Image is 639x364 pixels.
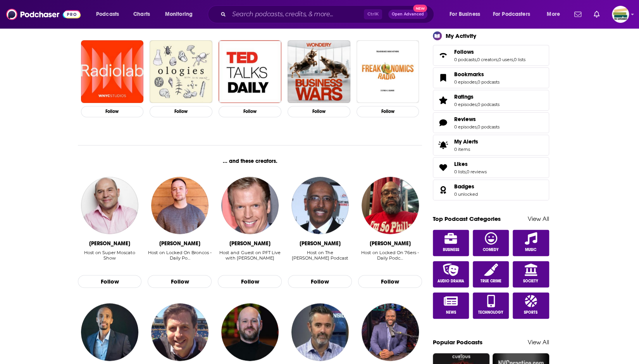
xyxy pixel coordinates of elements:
[454,93,499,100] a: Ratings
[288,106,350,117] button: Follow
[433,338,482,346] a: Popular Podcasts
[128,8,155,21] a: Charts
[358,275,422,288] button: Follow
[433,45,549,66] span: Follows
[454,138,478,145] span: My Alerts
[454,48,525,55] a: Follows
[477,79,477,85] span: ,
[436,72,451,83] a: Bookmarks
[433,67,549,88] span: Bookmarks
[81,106,144,117] button: Follow
[288,40,350,103] a: Business Wars
[454,124,477,130] a: 0 episodes
[612,6,629,23] button: Show profile menu
[221,303,279,361] img: Wes Reynolds
[78,275,142,288] button: Follow
[433,292,469,319] a: News
[433,230,469,256] a: Business
[219,40,281,103] img: TED Talks Daily
[433,157,549,178] span: Likes
[612,6,629,23] img: User Profile
[151,303,208,361] img: Mark Chapman
[477,124,499,130] a: 0 podcasts
[151,177,208,234] img: Cody Roark
[81,303,138,361] img: Devon Givens
[454,147,478,152] span: 0 items
[221,177,279,234] img: Chris Simms
[362,303,419,361] a: Femi Abebefe
[454,93,474,100] span: Ratings
[362,177,419,234] a: Keith Pompey
[498,57,513,62] a: 0 users
[436,140,451,150] span: My Alerts
[218,250,282,261] div: Host and Guest on PFT Live with [PERSON_NAME]
[483,248,499,252] span: Comedy
[436,50,451,61] a: Follows
[547,9,560,20] span: More
[513,230,549,256] a: Music
[358,250,422,267] div: Host on Locked On 76ers - Daily Podc…
[218,275,282,288] button: Follow
[513,261,549,287] a: Society
[433,112,549,133] span: Reviews
[454,71,499,78] a: Bookmarks
[433,261,469,287] a: Audio Drama
[159,240,200,247] div: Cody Roark
[437,279,464,284] span: Audio Drama
[229,8,364,21] input: Search podcasts, credits, & more...
[524,310,537,315] span: Sports
[364,9,382,19] span: Ctrl K
[450,9,480,20] span: For Business
[436,95,451,106] a: Ratings
[78,250,142,267] div: Host on Super Moscato Show
[78,158,422,164] div: ... and these creators.
[433,179,549,200] span: Badges
[444,8,490,21] button: open menu
[6,7,81,22] img: Podchaser - Follow, Share and Rate Podcasts
[478,310,503,315] span: Technology
[528,338,549,346] a: View All
[300,240,341,247] div: Michael Steele
[78,250,142,261] div: Host on Super Moscato Show
[466,169,467,174] span: ,
[413,5,427,12] span: New
[358,250,422,261] div: Host on Locked On 76ers - Daily Podc…
[160,8,203,21] button: open menu
[454,161,487,167] a: Likes
[473,261,509,287] a: True Crime
[150,40,212,103] a: Ologies with Alie Ward
[291,303,349,361] img: Dave Ross
[514,57,525,62] a: 0 lists
[454,79,477,85] a: 0 episodes
[91,8,129,21] button: open menu
[454,57,476,62] a: 0 podcasts
[541,8,570,21] button: open menu
[433,135,549,156] a: My Alerts
[454,102,477,107] a: 0 episodes
[165,9,193,20] span: Monitoring
[528,215,549,222] a: View All
[454,48,474,55] span: Follows
[148,275,212,288] button: Follow
[571,8,584,21] a: Show notifications dropdown
[291,177,349,234] a: Michael Steele
[446,310,456,315] span: News
[388,10,427,19] button: Open AdvancedNew
[477,124,477,130] span: ,
[436,185,451,195] a: Badges
[81,40,144,103] img: Radiolab
[513,292,549,319] a: Sports
[454,161,468,167] span: Likes
[288,275,352,288] button: Follow
[81,177,138,234] img: Vincent Moscato
[96,9,119,20] span: Podcasts
[473,292,509,319] a: Technology
[443,248,459,252] span: Business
